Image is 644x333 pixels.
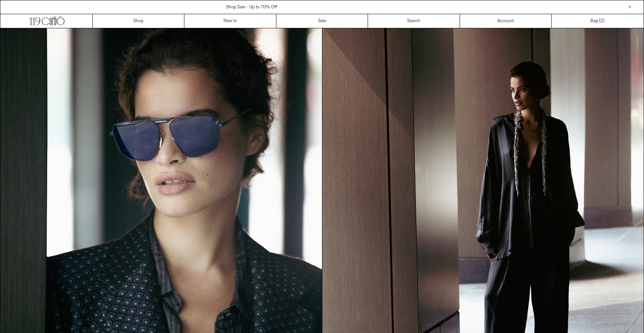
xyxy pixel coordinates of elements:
[460,14,552,28] a: Account
[93,14,184,28] a: Shop
[184,14,276,28] a: New In
[368,14,460,28] a: Search
[601,18,603,24] span: 2
[552,14,643,28] a: Bag ()
[601,18,605,24] span: )
[226,4,277,10] a: Shop Sale - Up to 70% Off
[276,14,368,28] a: Sale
